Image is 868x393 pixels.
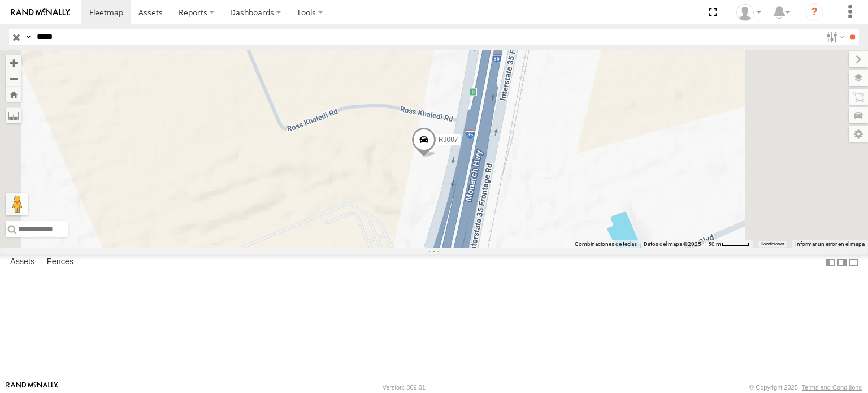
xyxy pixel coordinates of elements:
div: Version: 309.01 [383,384,426,391]
span: RJ007 [439,135,458,143]
label: Assets [5,254,40,270]
div: © Copyright 2025 - [749,384,862,391]
div: Edgar Vargas [732,4,765,21]
span: Datos del mapa ©2025 [644,241,701,247]
button: Escala del mapa: 50 m por 47 píxeles [705,240,753,248]
label: Search Filter Options [822,29,846,45]
button: Zoom out [6,71,21,87]
label: Dock Summary Table to the Left [825,254,836,270]
img: rand-logo.svg [11,8,70,16]
label: Hide Summary Table [848,254,860,270]
i: ? [805,3,823,21]
label: Map Settings [849,126,868,142]
button: Combinaciones de teclas [575,240,637,248]
button: Zoom in [6,55,21,71]
span: 50 m [708,241,721,247]
label: Search Query [24,29,33,45]
a: Terms and Conditions [802,384,862,391]
a: Informar un error en el mapa [795,241,865,247]
a: Condiciones (se abre en una nueva pestaña) [761,242,784,247]
label: Measure [6,107,21,123]
button: Arrastra el hombrecito naranja al mapa para abrir Street View [6,193,28,215]
a: Visit our Website [6,382,58,393]
label: Dock Summary Table to the Right [836,254,848,270]
label: Fences [41,254,79,270]
button: Zoom Home [6,87,21,102]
